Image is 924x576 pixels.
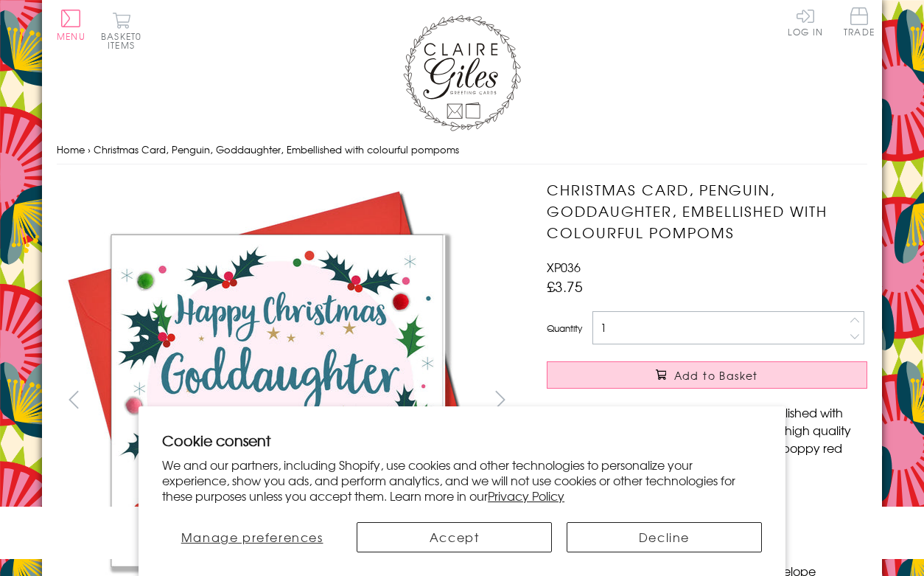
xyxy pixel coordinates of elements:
[547,361,867,389] button: Add to Basket
[162,457,762,503] p: We and our partners, including Shopify, use cookies and other technologies to personalize your ex...
[674,368,758,383] span: Add to Basket
[484,383,517,416] button: next
[88,142,91,156] span: ›
[357,522,552,552] button: Accept
[547,179,867,243] h1: Christmas Card, Penguin, Goddaughter, Embellished with colourful pompoms
[403,15,521,131] img: Claire Giles Greetings Cards
[547,403,867,474] p: A beautiful modern Christmas card. Embellished with bright coloured pompoms and printed on high q...
[57,383,90,416] button: prev
[788,7,823,36] a: Log In
[567,522,762,552] button: Decline
[844,7,875,36] span: Trade
[547,258,581,276] span: XP036
[57,10,85,41] button: Menu
[547,276,583,296] span: £3.75
[488,487,564,504] a: Privacy Policy
[57,135,867,165] nav: breadcrumbs
[57,30,85,43] span: Menu
[162,430,762,451] h2: Cookie consent
[181,528,323,546] span: Manage preferences
[57,142,85,156] a: Home
[108,30,141,52] span: 0 items
[162,522,342,552] button: Manage preferences
[101,12,141,49] button: Basket0 items
[94,142,459,156] span: Christmas Card, Penguin, Goddaughter, Embellished with colourful pompoms
[547,322,582,335] label: Quantity
[844,7,875,39] a: Trade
